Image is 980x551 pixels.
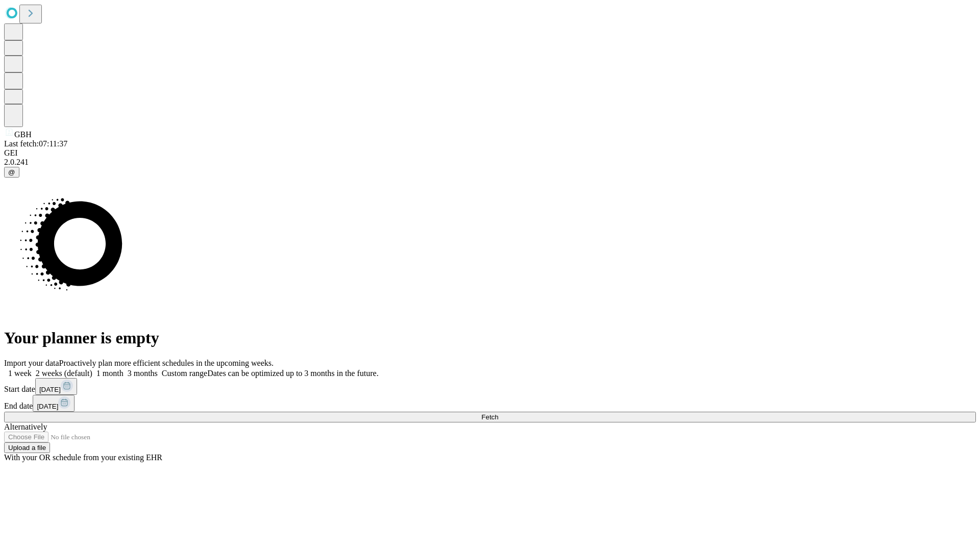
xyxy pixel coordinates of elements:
[4,442,50,453] button: Upload a file
[35,378,77,395] button: [DATE]
[39,386,61,393] span: [DATE]
[4,412,976,422] button: Fetch
[33,395,75,412] button: [DATE]
[4,139,67,148] span: Last fetch: 07:11:37
[36,369,92,378] span: 2 weeks (default)
[207,369,378,378] span: Dates can be optimized up to 3 months in the future.
[96,369,124,378] span: 1 month
[4,453,162,462] span: With your OR schedule from your existing EHR
[4,378,976,395] div: Start date
[4,158,976,167] div: 2.0.241
[8,369,32,378] span: 1 week
[4,167,19,178] button: @
[481,413,498,421] span: Fetch
[4,359,59,367] span: Import your data
[4,395,976,412] div: End date
[4,148,976,158] div: GEI
[8,168,15,176] span: @
[128,369,158,378] span: 3 months
[4,422,47,431] span: Alternatively
[59,359,274,367] span: Proactively plan more efficient schedules in the upcoming weeks.
[162,369,207,378] span: Custom range
[37,403,58,410] span: [DATE]
[14,130,32,139] span: GBH
[4,329,976,347] h1: Your planner is empty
